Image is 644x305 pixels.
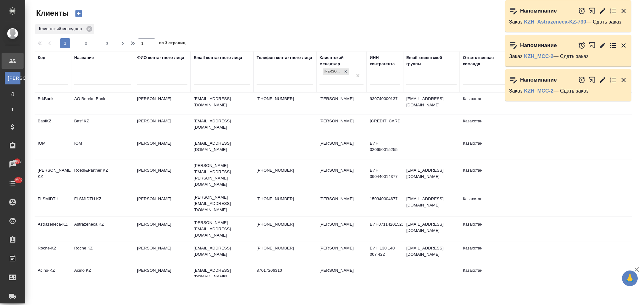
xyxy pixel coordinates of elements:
td: BasfKZ [35,115,71,137]
td: [EMAIL_ADDRESS][DOMAIN_NAME] [403,164,460,186]
button: Закрыть [620,76,627,84]
button: Открыть в новой вкладке [589,39,596,52]
td: [PERSON_NAME] [134,93,191,115]
td: БИН071142015205 [367,218,403,240]
div: Клиентский менеджер [319,55,364,67]
td: Казахстан [460,137,510,159]
td: IOM [71,137,134,159]
p: Клиентский менеджер [39,26,84,32]
p: Заказ — Сдать заказ [509,19,627,25]
td: БИН 130 140 007 422 [367,242,403,264]
a: KZH_Astrazeneca-KZ-730 [524,19,586,24]
button: Отложить [578,76,586,84]
span: 🙏 [625,272,635,285]
button: Перейти в todo [609,7,617,15]
p: [EMAIL_ADDRESS][DOMAIN_NAME] [194,118,250,131]
td: 150340004677 [367,193,403,215]
span: 1502 [10,177,26,183]
p: Напоминание [520,8,557,14]
td: [PERSON_NAME] [316,218,367,240]
td: [EMAIL_ADDRESS][DOMAIN_NAME] [403,93,460,115]
span: 8883 [9,158,25,164]
span: из 3 страниц [159,39,186,48]
td: Acino-KZ [35,264,71,286]
button: Открыть в новой вкладке [589,73,596,87]
span: 3 [102,40,112,46]
td: FLSMIDTH KZ [71,193,134,215]
p: Напоминание [520,77,557,83]
button: Редактировать [599,7,606,15]
td: IOM [35,137,71,159]
td: [PERSON_NAME] [134,137,191,159]
span: Д [8,91,17,97]
p: [PHONE_NUMBER] [257,167,313,174]
div: Название [74,55,94,61]
p: [PERSON_NAME][EMAIL_ADDRESS][DOMAIN_NAME] [194,194,250,213]
td: [PERSON_NAME]-KZ [35,164,71,186]
td: БИН 020650015255 [367,137,403,159]
td: Казахстан [460,93,510,115]
td: [PERSON_NAME] [134,193,191,215]
span: 2 [81,40,91,46]
p: [EMAIL_ADDRESS][DOMAIN_NAME] [194,267,250,280]
button: Редактировать [599,76,606,84]
td: [PERSON_NAME] [134,264,191,286]
button: Закрыть [620,42,627,49]
p: [EMAIL_ADDRESS][DOMAIN_NAME] [194,140,250,153]
td: Astrazeneca-KZ [35,218,71,240]
td: Казахстан [460,264,510,286]
div: Телефон контактного лица [257,55,312,61]
td: Basf KZ [71,115,134,137]
div: [PERSON_NAME] [323,68,342,75]
td: Roedl&Partner KZ [71,164,134,186]
a: 1502 [2,175,24,191]
div: ФИО контактного лица [137,55,184,61]
td: [PERSON_NAME] [134,242,191,264]
td: [PERSON_NAME] [134,218,191,240]
p: [EMAIL_ADDRESS][DOMAIN_NAME] [194,96,250,108]
td: БИН 090440014377 [367,164,403,186]
div: Email клиентской группы [406,55,457,67]
td: [CREDIT_CARD_NUMBER] [367,115,403,137]
span: Т [8,106,17,113]
div: Клиентский менеджер [35,24,94,34]
td: Roche-KZ [35,242,71,264]
td: BrkBank [35,93,71,115]
div: Ответственная команда [463,55,507,67]
td: Казахстан [460,218,510,240]
a: Д [5,88,20,100]
p: [PERSON_NAME][EMAIL_ADDRESS][DOMAIN_NAME] [194,220,250,238]
div: Асланукова Сати [322,68,350,76]
p: [PHONE_NUMBER] [257,196,313,202]
td: [EMAIL_ADDRESS][DOMAIN_NAME] [403,242,460,264]
button: 2 [81,38,91,48]
p: [PHONE_NUMBER] [257,221,313,227]
td: [EMAIL_ADDRESS][DOMAIN_NAME] [403,218,460,240]
button: Отложить [578,7,586,15]
td: [PERSON_NAME] [316,164,367,186]
div: ИНН контрагента [370,55,400,67]
td: [PERSON_NAME] [134,115,191,137]
p: [PERSON_NAME][EMAIL_ADDRESS][PERSON_NAME][DOMAIN_NAME] [194,163,250,188]
td: [EMAIL_ADDRESS][DOMAIN_NAME] [403,193,460,215]
button: Создать [71,8,86,19]
button: Открыть в новой вкладке [589,4,596,18]
button: Закрыть [620,7,627,15]
td: [PERSON_NAME] [316,115,367,137]
a: 8883 [2,157,24,172]
a: [PERSON_NAME] [5,72,20,84]
button: Отложить [578,42,586,49]
td: Казахстан [460,164,510,186]
p: 87017206310 [257,267,313,274]
td: [PERSON_NAME] [316,193,367,215]
p: Напоминание [520,42,557,49]
button: Перейти в todo [609,42,617,49]
td: [PERSON_NAME] [316,264,367,286]
td: Acino KZ [71,264,134,286]
a: KZH_MCC-2 [524,54,553,59]
td: Roche KZ [71,242,134,264]
td: [PERSON_NAME] [316,137,367,159]
td: 930740000137 [367,93,403,115]
td: Казахстан [460,193,510,215]
button: Редактировать [599,42,606,49]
